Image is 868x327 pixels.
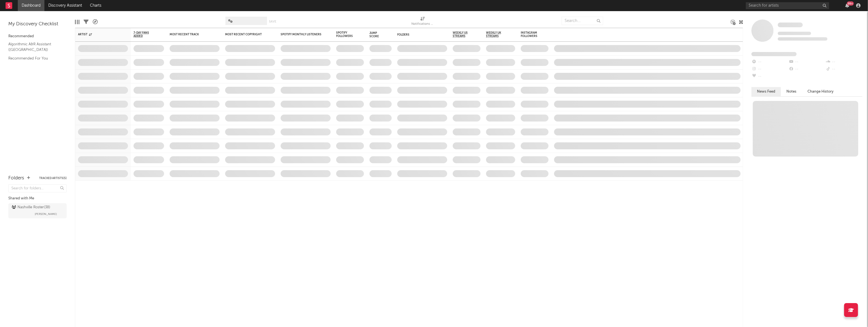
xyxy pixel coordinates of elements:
span: 0 fans last week [778,37,827,41]
div: -- [788,58,825,66]
input: Search for folders... [8,184,67,192]
div: Most Recent Track [170,33,211,36]
button: Save [269,20,276,23]
span: [PERSON_NAME] [35,211,57,217]
div: Edit Columns [75,14,79,30]
div: A&R Pipeline [93,14,98,30]
div: Folders [8,175,24,182]
a: Nashville Roster(38)[PERSON_NAME] [8,203,67,218]
div: Filters [84,14,89,30]
a: Recommended For You [8,55,61,61]
div: -- [826,66,862,73]
button: Change History [802,87,839,96]
a: Algorithmic A&R Assistant ([GEOGRAPHIC_DATA]) [8,41,61,53]
div: 99 + [847,1,854,6]
span: Weekly US Streams [453,31,472,38]
div: -- [788,66,825,73]
input: Search for artists [746,2,829,9]
div: Folders [397,33,439,36]
span: Tracking Since: [DATE] [778,32,811,35]
span: 7-Day Fans Added [134,31,156,38]
div: Jump Score [369,31,383,38]
button: Tracked Artists(5) [39,177,67,180]
div: Shared with Me [8,195,67,202]
div: Spotify Followers [336,31,356,38]
div: Notifications (Artist) [412,14,434,30]
button: 99+ [845,3,849,8]
div: Recommended [8,33,67,40]
div: Spotify Monthly Listeners [281,33,322,36]
input: Search... [562,17,603,25]
div: Notifications (Artist) [412,21,434,28]
div: My Discovery Checklist [8,21,67,28]
span: Fans Added by Platform [751,52,797,56]
div: -- [751,66,788,73]
div: Instagram Followers [521,31,540,38]
div: Most Recent Copyright [225,33,267,36]
div: -- [826,58,862,66]
a: Some Artist [778,22,803,28]
div: -- [751,58,788,66]
div: Artist [78,33,120,36]
button: News Feed [751,87,781,96]
button: Notes [781,87,802,96]
div: -- [751,73,788,80]
span: Weekly UK Streams [486,31,507,38]
div: Nashville Roster ( 38 ) [12,204,50,211]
